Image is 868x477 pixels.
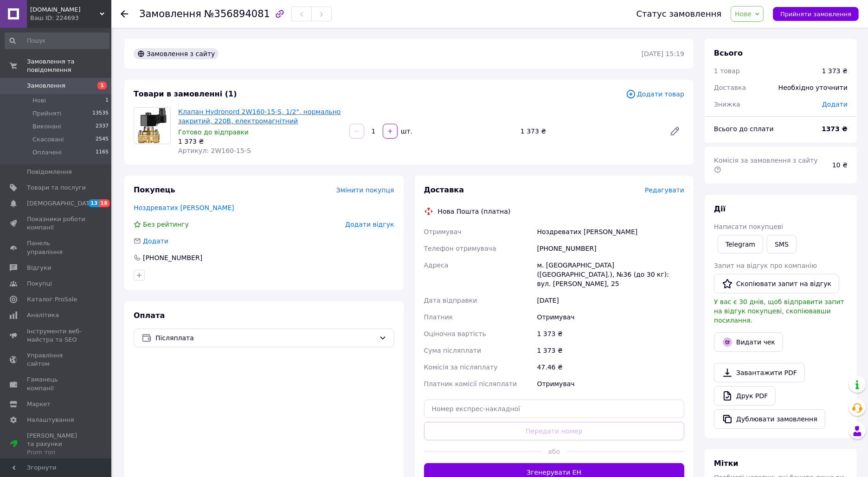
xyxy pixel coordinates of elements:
span: Готово до відправки [178,128,249,136]
span: У вас є 30 днів, щоб відправити запит на відгук покупцеві, скопіювавши посилання. [714,298,844,324]
span: Маркет [27,400,51,408]
div: 1 373 ₴ [178,137,342,146]
span: 13 [88,199,99,207]
span: Виконані [32,122,61,131]
span: Hot.LAND [30,6,100,14]
span: Аналітика [27,311,59,319]
span: Мітки [714,459,739,468]
span: Прийняті [32,109,61,118]
span: 1 [97,82,107,89]
span: Покупці [27,280,52,288]
span: Змінити покупця [336,186,394,194]
span: Додати [143,237,168,245]
span: №356894081 [204,8,270,19]
span: Адреса [424,261,449,269]
a: Редагувати [666,122,684,140]
img: Клапан Hydronord 2W160-15-S, 1/2", нормально закритий, 220В, електромагнітний [137,108,167,144]
span: Інструменти веб-майстра та SEO [27,327,86,344]
span: Оціночна вартість [424,330,486,337]
span: Написати покупцеві [714,223,783,230]
button: Прийняти замовлення [773,7,859,21]
span: Всього до сплати [714,125,774,133]
span: Додати товар [626,89,684,99]
span: Управління сайтом [27,351,86,368]
div: Prom топ [27,448,86,457]
span: 2337 [96,122,109,131]
span: Показники роботи компанії [27,215,86,232]
div: 47.46 ₴ [535,359,686,375]
span: Товари та послуги [27,184,86,192]
a: Клапан Hydronord 2W160-15-S, 1/2", нормально закритий, 220В, електромагнітний [178,108,341,125]
div: Статус замовлення [637,9,722,19]
span: Скасовані [32,135,64,144]
span: Прийняти замовлення [780,11,851,18]
div: Нова Пошта (платна) [436,207,513,216]
a: Telegram [718,235,763,254]
span: Доставка [424,185,464,194]
span: 2545 [96,135,109,144]
span: Оплачені [32,148,62,157]
div: 1 373 ₴ [822,66,848,76]
span: [PERSON_NAME] та рахунки [27,432,86,457]
span: Замовлення [27,82,65,90]
button: Скопіювати запит на відгук [714,274,839,293]
span: 1 товар [714,67,740,75]
span: Додати відгук [345,221,394,228]
div: Повернутися назад [121,9,128,19]
span: Платник [424,313,453,321]
div: шт. [399,127,413,136]
div: Необхідно уточнити [773,77,853,98]
span: Відгуки [27,264,51,272]
div: [PHONE_NUMBER] [142,253,203,262]
span: Оплата [134,311,165,320]
input: Номер експрес-накладної [424,400,685,418]
a: Завантажити PDF [714,363,805,382]
span: Доставка [714,84,746,91]
div: 1 373 ₴ [535,325,686,342]
span: 1 [105,96,109,105]
span: Панель управління [27,239,86,256]
span: Дата відправки [424,297,477,304]
span: Дії [714,204,726,213]
span: Комісія за замовлення з сайту [714,157,820,173]
span: Отримувач [424,228,462,235]
span: 13535 [92,109,109,118]
span: Гаманець компанії [27,375,86,392]
span: Покупець [134,185,175,194]
div: Ноздреватих [PERSON_NAME] [535,223,686,240]
div: м. [GEOGRAPHIC_DATA] ([GEOGRAPHIC_DATA].), №36 (до 30 кг): вул. [PERSON_NAME], 25 [535,257,686,292]
span: Знижка [714,101,740,108]
div: 10 ₴ [827,155,853,175]
span: Додати [822,101,848,108]
span: Всього [714,49,743,57]
a: Ноздреватих [PERSON_NAME] [134,204,234,211]
div: Ваш ID: 224693 [30,14,111,22]
div: Отримувач [535,309,686,325]
input: Пошук [5,32,109,49]
a: Друк PDF [714,386,776,406]
button: Видати чек [714,332,783,352]
span: 1165 [96,148,109,157]
time: [DATE] 15:19 [642,50,684,57]
div: 1 373 ₴ [517,125,662,138]
span: Комісія за післяплату [424,363,498,371]
span: Повідомлення [27,168,72,176]
div: 1 373 ₴ [535,342,686,359]
span: Каталог ProSale [27,295,77,304]
span: [DEMOGRAPHIC_DATA] [27,199,96,208]
span: Нові [32,96,46,105]
span: Товари в замовленні (1) [134,89,237,98]
span: Нове [735,10,752,18]
div: Отримувач [535,375,686,392]
div: Замовлення з сайту [134,48,219,59]
span: 18 [99,199,109,207]
b: 1373 ₴ [822,125,848,133]
span: Сума післяплати [424,347,482,354]
span: Артикул: 2W160-15-S [178,147,251,154]
span: Замовлення та повідомлення [27,57,111,74]
span: Замовлення [139,8,201,19]
div: [DATE] [535,292,686,309]
span: Платник комісії післяплати [424,380,517,388]
span: Налаштування [27,416,74,424]
span: Післяплата [155,333,375,343]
